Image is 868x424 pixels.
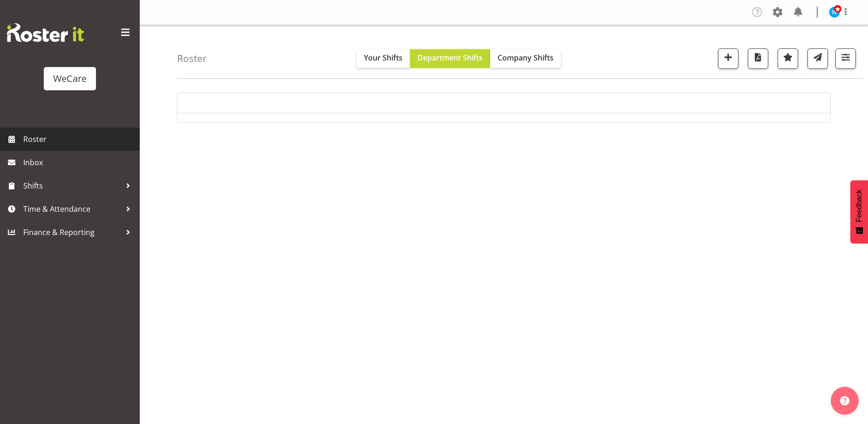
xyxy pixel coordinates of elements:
[850,180,868,243] button: Feedback - Show survey
[835,48,856,69] button: Filter Shifts
[417,53,483,63] span: Department Shifts
[807,48,828,69] button: Send a list of all shifts for the selected filtered period to all rostered employees.
[855,189,863,222] span: Feedback
[498,53,554,63] span: Company Shifts
[490,49,561,68] button: Company Shifts
[364,53,403,63] span: Your Shifts
[23,179,121,193] span: Shifts
[840,396,849,405] img: help-xxl-2.png
[778,48,798,69] button: Highlight an important date within the roster.
[410,49,490,68] button: Department Shifts
[829,7,840,18] img: isabel-simcox10849.jpg
[177,53,207,64] h4: Roster
[7,23,84,42] img: Rosterit website logo
[23,202,121,216] span: Time & Attendance
[53,72,87,86] div: WeCare
[356,49,410,68] button: Your Shifts
[23,225,121,239] span: Finance & Reporting
[23,132,135,146] span: Roster
[748,48,768,69] button: Download a PDF of the roster according to the set date range.
[718,48,738,69] button: Add a new shift
[23,155,135,169] span: Inbox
